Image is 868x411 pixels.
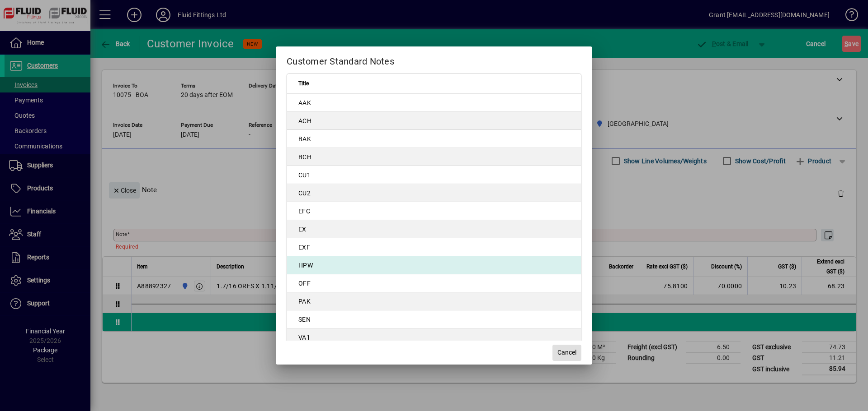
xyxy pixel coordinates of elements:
td: CU2 [287,184,581,202]
td: AAK [287,94,581,112]
td: OFF [287,274,581,292]
td: PAK [287,292,581,310]
td: VA1 [287,328,581,346]
span: Cancel [557,348,576,357]
td: SEN [287,310,581,328]
td: HPW [287,256,581,274]
td: BCH [287,148,581,166]
td: EX [287,220,581,238]
td: EFC [287,202,581,220]
button: Cancel [552,345,581,361]
td: CU1 [287,166,581,184]
td: ACH [287,112,581,130]
td: EXF [287,238,581,256]
td: BAK [287,130,581,148]
h2: Customer Standard Notes [276,46,592,73]
span: Title [298,79,309,88]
